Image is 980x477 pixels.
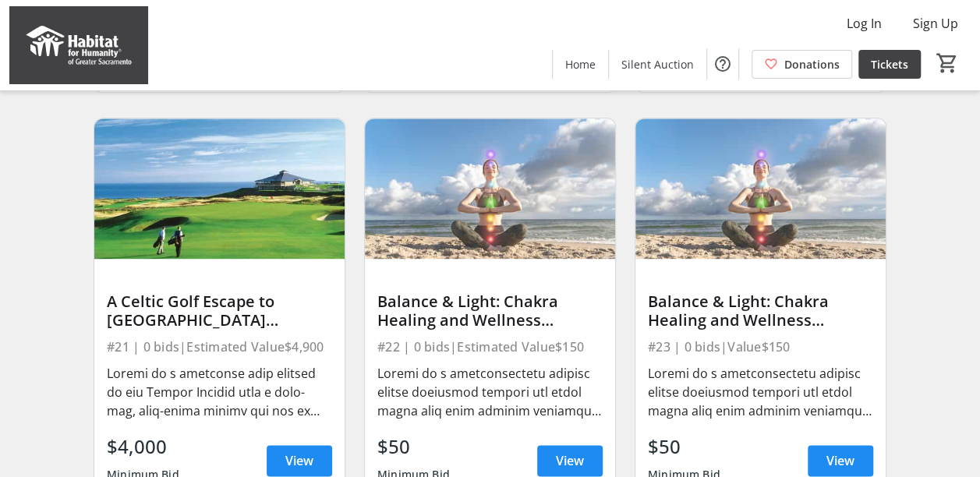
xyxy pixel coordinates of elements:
[900,11,971,36] button: Sign Up
[565,56,596,72] span: Home
[377,336,603,358] div: #22 | 0 bids | Estimated Value $150
[107,292,332,330] div: A Celtic Golf Escape to [GEOGRAPHIC_DATA][PERSON_NAME], [GEOGRAPHIC_DATA] or [GEOGRAPHIC_DATA], [...
[648,364,873,420] div: Loremi do s ametconsectetu adipisc elitse doeiusmod tempori utl etdol magna aliq enim adminim ven...
[808,445,873,476] a: View
[556,451,584,470] span: View
[834,11,894,36] button: Log In
[707,48,738,79] button: Help
[267,445,332,476] a: View
[365,118,615,260] img: Balance & Light: Chakra Healing and Wellness Session #1
[107,364,332,420] div: Loremi do s ametconse adip elitsed do eiu Tempor Incidid utla e dolo-mag, aliq-enima minimv qui n...
[553,50,608,79] a: Home
[752,50,852,79] a: Donations
[94,118,345,260] img: A Celtic Golf Escape to St. Andrews, Scotland or Kildare, Ireland for Two
[635,118,886,260] img: Balance & Light: Chakra Healing and Wellness Session #2
[537,445,603,476] a: View
[377,364,603,420] div: Loremi do s ametconsectetu adipisc elitse doeiusmod tempori utl etdol magna aliq enim adminim ven...
[847,14,882,33] span: Log In
[933,49,961,77] button: Cart
[377,292,603,330] div: Balance & Light: Chakra Healing and Wellness Session #1
[648,433,720,461] div: $50
[285,451,313,470] span: View
[107,433,179,461] div: $4,000
[107,336,332,358] div: #21 | 0 bids | Estimated Value $4,900
[913,14,958,33] span: Sign Up
[9,6,148,84] img: Habitat for Humanity of Greater Sacramento's Logo
[609,50,706,79] a: Silent Auction
[377,433,450,461] div: $50
[648,292,873,330] div: Balance & Light: Chakra Healing and Wellness Session #2
[621,56,694,72] span: Silent Auction
[871,56,908,72] span: Tickets
[784,56,840,72] span: Donations
[648,336,873,358] div: #23 | 0 bids | Value $150
[858,50,921,79] a: Tickets
[826,451,854,470] span: View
